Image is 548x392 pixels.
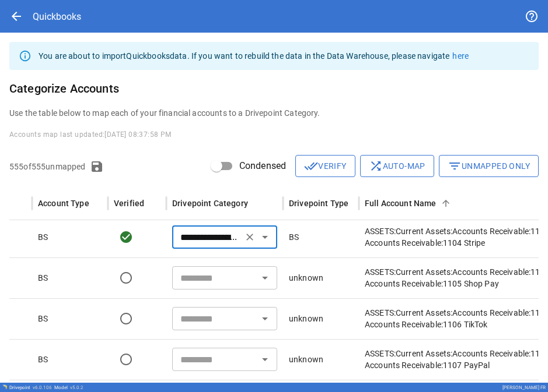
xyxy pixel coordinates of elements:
[304,159,318,173] span: done_all
[502,385,546,390] div: [PERSON_NAME] FR
[289,231,299,243] p: BS
[9,107,539,119] p: Use the table below to map each of your financial accounts to a Drivepoint Category.
[38,354,48,365] p: BS
[38,272,48,284] p: BS
[9,130,172,139] span: Accounts map last updated: [DATE] 08:37:58 PM
[295,155,355,177] button: Verify
[438,195,454,211] button: Sort
[257,229,273,245] button: Open
[39,45,469,66] div: You are about to import Quickbooks data. If you want to rebuild the data in the Data Warehouse, p...
[114,199,144,208] div: Verified
[360,155,434,177] button: Auto-map
[257,310,273,327] button: Open
[239,159,286,173] span: Condensed
[9,385,52,390] div: Drivepoint
[33,385,52,390] span: v 6.0.106
[448,159,462,173] span: filter_list
[289,313,323,324] p: unknown
[365,199,437,208] div: Full Account Name
[257,351,273,368] button: Open
[452,51,469,61] a: here
[172,199,248,208] div: Drivepoint Category
[289,272,323,284] p: unknown
[38,231,48,243] p: BS
[54,385,83,390] div: Model
[289,199,348,208] div: Drivepoint Type
[257,270,273,286] button: Open
[38,199,89,208] div: Account Type
[9,79,539,98] h6: Categorize Accounts
[439,155,539,177] button: Unmapped Only
[369,159,383,173] span: shuffle
[9,161,85,172] p: 555 of 555 unmapped
[70,385,83,390] span: v 5.0.2
[38,313,48,324] p: BS
[2,384,7,389] img: Drivepoint
[289,354,323,365] p: unknown
[242,229,258,245] button: Clear
[33,11,81,22] div: Quickbooks
[9,9,23,23] span: arrow_back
